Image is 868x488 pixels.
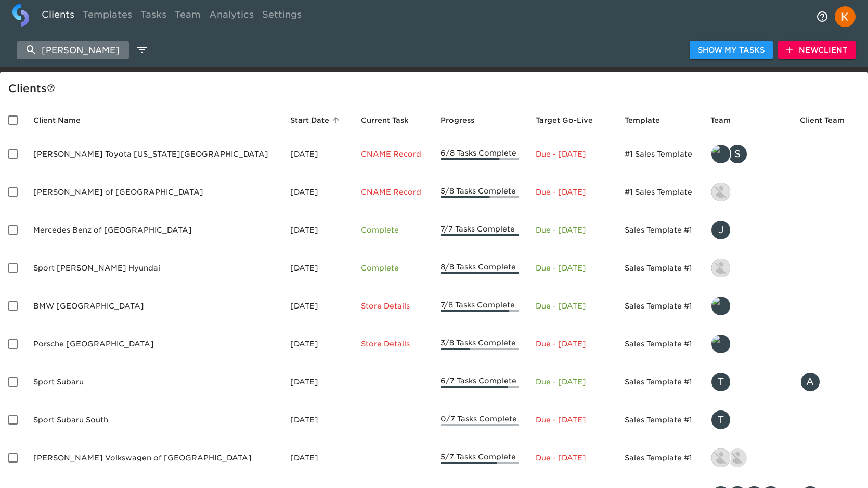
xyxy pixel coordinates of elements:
[432,173,527,211] td: 5/8 Tasks Complete
[258,4,306,29] a: Settings
[616,439,702,477] td: Sales Template #1
[37,4,79,29] a: Clients
[710,333,783,354] div: tyler@roadster.com
[536,415,608,425] p: Due - [DATE]
[710,447,783,468] div: lowell@roadster.com, nikko.foster@roadster.com
[536,114,606,126] span: Target Go-Live
[432,249,527,287] td: 8/8 Tasks Complete
[25,249,282,287] td: Sport [PERSON_NAME] Hyundai
[710,182,783,202] div: lowell@roadster.com
[536,114,593,126] span: Calculated based on the start date and the duration of all Tasks contained in this Hub.
[710,258,783,278] div: lowell@roadster.com
[690,41,773,60] button: Show My Tasks
[710,409,783,430] div: tracy@roadster.com
[710,220,731,240] div: J
[282,363,353,401] td: [DATE]
[800,371,821,392] div: A
[361,339,424,349] p: Store Details
[282,249,353,287] td: [DATE]
[12,4,29,27] img: logo
[361,114,422,126] span: Current Task
[361,149,424,159] p: CNAME Record
[616,325,702,363] td: Sales Template #1
[616,211,702,249] td: Sales Template #1
[698,44,765,57] span: Show My Tasks
[47,84,55,92] svg: This is a list of all of your clients and clients shared with you
[625,114,673,126] span: Template
[282,325,353,363] td: [DATE]
[17,41,129,59] input: search
[711,259,730,277] img: lowell@roadster.com
[710,371,731,392] div: T
[25,135,282,173] td: [PERSON_NAME] Toyota [US_STATE][GEOGRAPHIC_DATA]
[8,80,864,97] div: Client s
[711,183,730,201] img: lowell@roadster.com
[282,439,353,477] td: [DATE]
[710,296,783,316] div: tyler@roadster.com
[727,144,748,164] div: S
[79,4,136,29] a: Templates
[536,339,608,349] p: Due - [DATE]
[361,263,424,273] p: Complete
[25,439,282,477] td: [PERSON_NAME] Volkswagen of [GEOGRAPHIC_DATA]
[432,401,527,439] td: 0/7 Tasks Complete
[133,41,151,59] button: edit
[536,263,608,273] p: Due - [DATE]
[432,325,527,363] td: 3/8 Tasks Complete
[536,187,608,197] p: Due - [DATE]
[33,114,94,126] span: Client Name
[25,173,282,211] td: [PERSON_NAME] of [GEOGRAPHIC_DATA]
[728,448,747,467] img: nikko.foster@roadster.com
[25,363,282,401] td: Sport Subaru
[711,297,730,315] img: tyler@roadster.com
[616,401,702,439] td: Sales Template #1
[432,363,527,401] td: 6/7 Tasks Complete
[282,401,353,439] td: [DATE]
[432,287,527,325] td: 7/8 Tasks Complete
[616,287,702,325] td: Sales Template #1
[616,249,702,287] td: Sales Template #1
[361,114,409,126] span: This is the next Task in this Hub that should be completed
[786,44,847,57] span: New Client
[710,220,783,240] div: justin.gervais@roadster.com
[616,135,702,173] td: #1 Sales Template
[711,145,730,163] img: tyler@roadster.com
[282,211,353,249] td: [DATE]
[171,4,205,29] a: Team
[432,135,527,173] td: 6/8 Tasks Complete
[536,453,608,463] p: Due - [DATE]
[282,287,353,325] td: [DATE]
[290,114,343,126] span: Start Date
[25,211,282,249] td: Mercedes Benz of [GEOGRAPHIC_DATA]
[710,409,731,430] div: T
[710,371,783,392] div: tracy@roadster.com
[536,225,608,235] p: Due - [DATE]
[710,144,783,164] div: tyler@roadster.com, savannah@roadster.com
[205,4,258,29] a: Analytics
[361,187,424,197] p: CNAME Record
[432,211,527,249] td: 7/7 Tasks Complete
[282,135,353,173] td: [DATE]
[25,287,282,325] td: BMW [GEOGRAPHIC_DATA]
[711,448,730,467] img: lowell@roadster.com
[711,335,730,353] img: tyler@roadster.com
[432,439,527,477] td: 5/7 Tasks Complete
[25,401,282,439] td: Sport Subaru South
[536,377,608,387] p: Due - [DATE]
[536,149,608,159] p: Due - [DATE]
[361,225,424,235] p: Complete
[710,114,744,126] span: Team
[136,4,171,29] a: Tasks
[25,325,282,363] td: Porsche [GEOGRAPHIC_DATA]
[835,6,856,27] img: Profile
[778,41,856,60] button: NewClient
[441,114,488,126] span: Progress
[616,173,702,211] td: #1 Sales Template
[361,301,424,311] p: Store Details
[536,301,608,311] p: Due - [DATE]
[800,114,858,126] span: Client Team
[282,173,353,211] td: [DATE]
[800,371,860,392] div: adeviva@sportautogroup.com
[616,363,702,401] td: Sales Template #1
[810,4,835,29] button: notifications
